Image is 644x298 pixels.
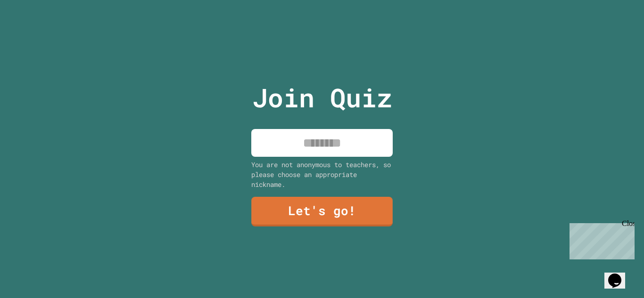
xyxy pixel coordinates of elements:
div: You are not anonymous to teachers, so please choose an appropriate nickname. [251,160,393,189]
iframe: chat widget [604,260,635,289]
div: Chat with us now!Close [4,4,65,60]
p: Join Quiz [252,78,392,117]
a: Let's go! [251,197,393,226]
iframe: chat widget [566,219,635,259]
